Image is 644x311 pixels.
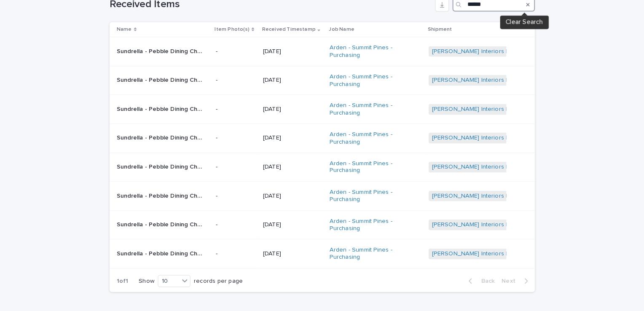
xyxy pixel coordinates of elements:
p: 1 of 1 [115,263,140,284]
p: Shipment [424,24,448,33]
tr: Sundrella - Pebble Dining Chair with Arms Product Code - SW4901-1 - | 70513Sundrella - Pebble Din... [115,148,529,177]
p: Job Name [328,24,353,33]
p: Sundrella - Pebble Dining Chair with Arms Product Code - SW4901-1 - | 70520 [122,73,208,82]
a: Arden - Summit Pines - Purchasing [329,71,413,86]
p: [DATE] [264,243,322,250]
p: Sundrella - Pebble Dining Chair with Arms Product Code - SW4901-1 - | 70517 [122,101,208,110]
p: [DATE] [264,47,322,54]
p: Sundrella - Pebble Dining Chair with Arms Product Code - SW4901-1 - | 70519 [122,129,208,138]
p: - [218,243,258,250]
tr: Sundrella - Pebble Dining Chair with Arms Product Code - SW4901-1 - | 70514Sundrella - Pebble Din... [115,177,529,205]
tr: Sundrella - Pebble Dining Chair with Arms Product Code - SW4901-1 - | 70516Sundrella - Pebble Din... [115,204,529,233]
tr: Sundrella - Pebble Dining Chair with Arms Product Code - SW4901-1 - | 70517Sundrella - Pebble Din... [115,92,529,121]
p: [DATE] [264,75,322,82]
a: [PERSON_NAME] Interiors | Inbound Shipment | 23312 [429,187,572,194]
button: Back [457,269,493,277]
p: - [218,131,258,138]
p: records per page [197,270,245,277]
p: Show [144,270,159,277]
a: Arden - Summit Pines - Purchasing [329,43,413,57]
a: Arden - Summit Pines - Purchasing [329,239,413,254]
div: 10 [163,269,183,278]
span: Back [471,270,489,276]
p: Sundrella - Pebble Dining Chair with Arms Product Code - SW4901-1 - | 70516 [122,213,208,222]
p: - [218,159,258,166]
tr: Sundrella - Pebble Dining Chair with Arms Product Code - SW4901-1 - | 70519Sundrella - Pebble Din... [115,120,529,148]
a: Arden - Summit Pines - Purchasing [329,127,413,142]
p: Sundrella - Pebble Dining Chair with Arms Product Code - SW4901-1 - | 70515 [122,241,208,250]
p: [DATE] [264,159,322,166]
p: Sundrella - Pebble Dining Chair with Arms Product Code - SW4901-1 - | 70518 [122,45,208,54]
p: Name [122,24,137,33]
a: Arden - Summit Pines - Purchasing [329,212,413,226]
p: - [218,75,258,82]
p: [DATE] [264,131,322,138]
a: [PERSON_NAME] Interiors | Inbound Shipment | 23312 [429,75,572,82]
p: [DATE] [264,215,322,222]
button: Next [493,269,529,277]
p: Sundrella - Pebble Dining Chair with Arms Product Code - SW4901-1 - | 70513 [122,157,208,166]
p: - [218,47,258,54]
a: [PERSON_NAME] Interiors | Inbound Shipment | 23312 [429,159,572,166]
tr: Sundrella - Pebble Dining Chair with Arms Product Code - SW4901-1 - | 70520Sundrella - Pebble Din... [115,64,529,92]
p: Sundrella - Pebble Dining Chair with Arms Product Code - SW4901-1 - | 70514 [122,185,208,194]
p: [DATE] [264,187,322,194]
tr: Sundrella - Pebble Dining Chair with Arms Product Code - SW4901-1 - | 70515Sundrella - Pebble Din... [115,233,529,261]
a: Arden - Summit Pines - Purchasing [329,99,413,113]
p: - [218,103,258,110]
p: [DATE] [264,103,322,110]
a: [PERSON_NAME] Interiors | Inbound Shipment | 23312 [429,131,572,138]
p: - [218,187,258,194]
p: Received Timestamp [263,24,315,33]
p: - [218,215,258,222]
a: [PERSON_NAME] Interiors | Inbound Shipment | 23312 [429,103,572,110]
a: Arden - Summit Pines - Purchasing [329,155,413,170]
a: [PERSON_NAME] Interiors | Inbound Shipment | 23312 [429,243,572,250]
tr: Sundrella - Pebble Dining Chair with Arms Product Code - SW4901-1 - | 70518Sundrella - Pebble Din... [115,36,529,64]
a: [PERSON_NAME] Interiors | Inbound Shipment | 23312 [429,215,572,222]
span: Next [496,270,515,276]
a: [PERSON_NAME] Interiors | Inbound Shipment | 23312 [429,47,572,54]
a: Arden - Summit Pines - Purchasing [329,183,413,198]
p: Item Photo(s) [217,24,251,33]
